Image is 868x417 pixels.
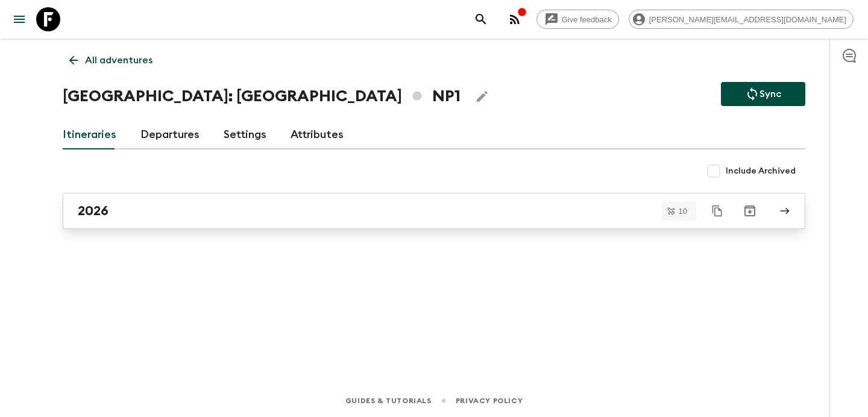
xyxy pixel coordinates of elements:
a: All adventures [63,48,159,72]
button: Duplicate [706,200,728,222]
span: 10 [671,207,694,215]
a: 2026 [63,193,805,229]
a: Give feedback [536,10,619,29]
span: Give feedback [555,15,618,24]
button: Edit Adventure Title [470,84,494,108]
a: Privacy Policy [456,394,523,407]
a: Itineraries [63,121,116,149]
p: All adventures [85,53,153,67]
div: [PERSON_NAME][EMAIL_ADDRESS][DOMAIN_NAME] [629,10,854,29]
a: Attributes [291,121,344,149]
span: Include Archived [726,165,796,177]
button: menu [7,7,31,31]
p: Sync [759,87,781,101]
button: search adventures [469,7,493,31]
button: Sync adventure departures to the booking engine [721,82,805,106]
a: Settings [224,121,266,149]
h2: 2026 [78,203,108,219]
span: [PERSON_NAME][EMAIL_ADDRESS][DOMAIN_NAME] [643,15,853,24]
button: Archive [738,199,762,223]
a: Departures [140,121,200,149]
a: Guides & Tutorials [345,394,432,407]
h1: [GEOGRAPHIC_DATA]: [GEOGRAPHIC_DATA] NP1 [63,84,461,108]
